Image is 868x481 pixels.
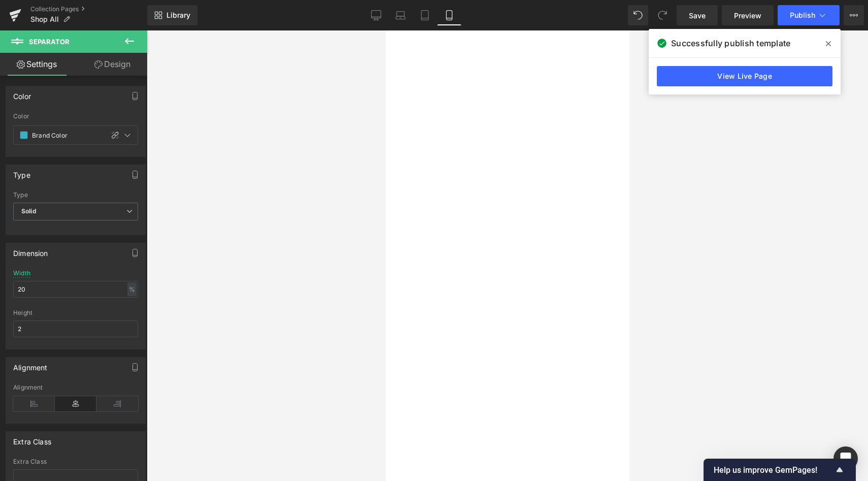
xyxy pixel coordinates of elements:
input: auto [13,320,138,337]
button: Publish [778,5,840,25]
a: Collection Pages [30,5,147,13]
a: Tablet [413,5,437,25]
div: Color [13,86,31,101]
div: Type [13,165,30,179]
a: Laptop [388,5,413,25]
button: Undo [628,5,648,25]
div: Color [13,113,138,120]
div: Type [13,191,138,199]
span: Shop All [30,15,59,23]
a: Design [76,53,149,76]
div: Open Intercom Messenger [833,446,858,471]
button: Redo [652,5,673,25]
input: Color [32,130,98,141]
input: auto [13,281,138,298]
span: Publish [790,11,815,19]
a: Desktop [364,5,388,25]
div: Alignment [13,358,48,372]
button: More [844,5,864,25]
div: Height [13,309,138,316]
a: New Library [147,5,197,25]
span: Help us improve GemPages! [714,465,833,475]
div: Alignment [13,384,138,391]
a: Preview [722,5,774,25]
div: Dimension [13,243,48,258]
span: Separator [29,38,70,46]
a: Mobile [437,5,461,25]
span: Library [166,11,190,20]
div: Extra Class [13,432,51,446]
b: Solid [21,207,37,215]
span: Successfully publish template [671,37,790,49]
span: Save [689,10,706,21]
div: % [127,282,137,296]
div: Extra Class [13,458,138,465]
button: Show survey - Help us improve GemPages! [714,464,846,476]
span: Preview [734,10,761,21]
a: View Live Page [657,66,832,86]
div: Width [13,270,30,277]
